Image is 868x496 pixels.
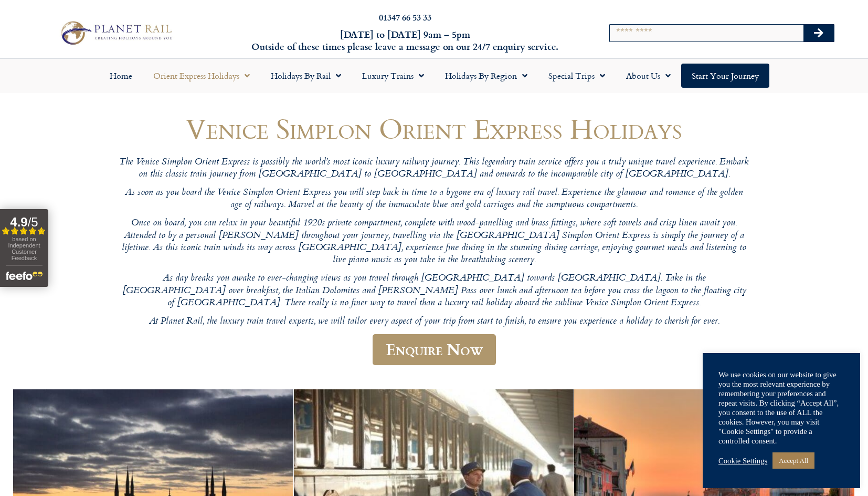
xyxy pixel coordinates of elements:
[435,64,538,88] a: Holidays by Region
[119,316,749,328] p: At Planet Rail, the luxury train travel experts, we will tailor every aspect of your trip from st...
[772,452,814,469] a: Accept All
[681,64,769,88] a: Start your Journey
[119,273,749,309] p: As day breaks you awake to ever-changing views as you travel through [GEOGRAPHIC_DATA] towards [G...
[119,218,749,266] p: Once on board, you can relax in your beautiful 1920s private compartment, complete with wood-pane...
[119,187,749,212] p: As soon as you board the Venice Simplon Orient Express you will step back in time to a bygone era...
[352,64,435,88] a: Luxury Trains
[260,64,352,88] a: Holidays by Rail
[718,370,844,446] div: We use cookies on our website to give you the most relevant experience by remembering your prefer...
[99,64,143,88] a: Home
[56,18,175,47] img: Planet Rail Train Holidays Logo
[379,11,431,23] a: 01347 66 53 33
[119,157,749,181] p: The Venice Simplon Orient Express is possibly the world’s most iconic luxury railway journey. Thi...
[143,64,260,88] a: Orient Express Holidays
[616,64,681,88] a: About Us
[5,64,863,88] nav: Menu
[718,456,767,466] a: Cookie Settings
[119,113,749,144] h1: Venice Simplon Orient Express Holidays
[373,334,496,365] a: Enquire Now
[803,25,834,42] button: Search
[234,28,576,53] h6: [DATE] to [DATE] 9am – 5pm Outside of these times please leave a message on our 24/7 enquiry serv...
[538,64,616,88] a: Special Trips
